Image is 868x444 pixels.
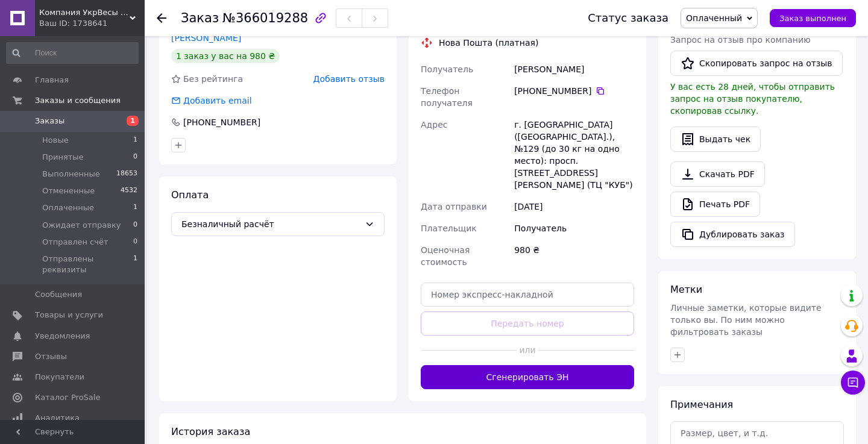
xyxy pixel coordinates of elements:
[133,237,137,248] span: 0
[42,186,95,196] span: Отмененные
[421,365,634,389] button: Сгенерировать ЭН
[35,116,64,127] span: Заказы
[670,51,843,76] button: Скопировать запрос на отзыв
[133,220,137,231] span: 0
[686,13,742,23] span: Оплаченный
[133,202,137,213] span: 1
[421,86,473,108] span: Телефон получателя
[171,189,209,201] span: Оплата
[121,186,137,196] span: 4532
[42,152,84,163] span: Принятые
[222,11,308,25] span: №366019288
[171,33,241,43] a: [PERSON_NAME]
[35,351,67,362] span: Отзывы
[512,239,637,273] div: 980 ₴
[35,75,69,86] span: Главная
[133,254,137,275] span: 1
[313,74,385,84] span: Добавить отзыв
[421,202,487,211] span: Дата отправки
[514,85,634,97] div: [PHONE_NUMBER]
[670,192,760,217] a: Печать PDF
[39,18,145,29] div: Ваш ID: 1738641
[421,245,470,267] span: Оценочная стоимость
[35,413,80,424] span: Аналитика
[42,254,133,275] span: Отправлены реквизиты
[6,42,139,64] input: Поиск
[670,399,733,410] span: Примечания
[133,152,137,163] span: 0
[35,289,82,300] span: Сообщения
[512,114,637,196] div: г. [GEOGRAPHIC_DATA] ([GEOGRAPHIC_DATA].), №129 (до 30 кг на одно место): просп. [STREET_ADDRESS]...
[670,82,835,116] span: У вас есть 28 дней, чтобы отправить запрос на отзыв покупателю, скопировав ссылку.
[421,283,634,307] input: Номер экспресс-накладной
[35,310,103,320] span: Товары и услуги
[170,95,253,107] div: Добавить email
[116,169,137,180] span: 18653
[181,217,360,231] span: Безналичный расчёт
[42,169,100,180] span: Выполненные
[421,64,473,74] span: Получатель
[181,11,219,25] span: Заказ
[35,372,84,383] span: Покупатели
[133,135,137,146] span: 1
[670,303,822,337] span: Личные заметки, которые видите только вы. По ним можно фильтровать заказы
[42,220,121,231] span: Ожидает отправку
[35,392,100,403] span: Каталог ProSale
[42,237,108,248] span: Отправлен счёт
[770,9,856,27] button: Заказ выполнен
[35,331,90,342] span: Уведомления
[421,120,447,130] span: Адрес
[517,344,538,356] span: или
[171,49,280,63] div: 1 заказ у вас на 980 ₴
[42,135,69,146] span: Новые
[779,14,846,23] span: Заказ выполнен
[127,116,139,126] span: 1
[670,35,811,45] span: Запрос на отзыв про компанию
[512,196,637,217] div: [DATE]
[436,37,541,49] div: Нова Пошта (платная)
[841,371,865,395] button: Чат с покупателем
[182,95,253,107] div: Добавить email
[39,7,130,18] span: Компания УкрВесы [Ukrvesi]
[512,217,637,239] div: Получатель
[670,284,702,295] span: Метки
[42,202,94,213] span: Оплаченные
[35,95,121,106] span: Заказы и сообщения
[421,224,477,233] span: Плательщик
[670,161,765,187] a: Скачать PDF
[588,12,668,24] div: Статус заказа
[670,222,795,247] button: Дублировать заказ
[512,58,637,80] div: [PERSON_NAME]
[182,116,262,128] div: [PHONE_NUMBER]
[171,426,250,437] span: История заказа
[670,127,761,152] button: Выдать чек
[183,74,243,84] span: Без рейтинга
[157,12,166,24] div: Вернуться назад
